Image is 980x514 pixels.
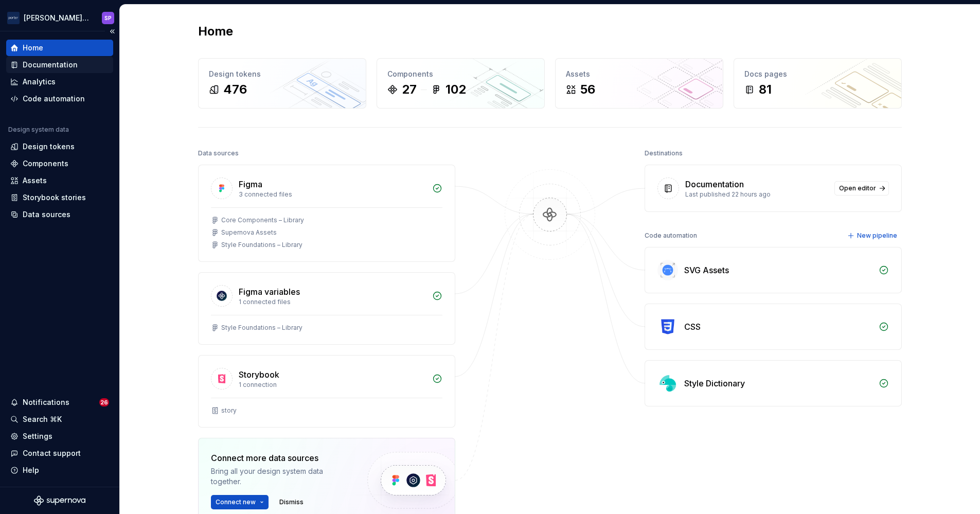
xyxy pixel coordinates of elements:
div: Help [23,465,39,475]
div: story [221,406,237,415]
div: Destinations [645,146,683,161]
button: Search ⌘K [6,411,113,428]
a: Assets56 [555,58,723,109]
div: Data sources [198,146,239,161]
div: [PERSON_NAME] Airlines [24,13,90,23]
div: 56 [580,81,595,98]
div: Assets [566,69,712,79]
div: Style Foundations – Library [221,241,302,249]
button: Help [6,462,113,478]
a: Assets [6,172,113,189]
div: Contact support [23,448,81,458]
a: Data sources [6,206,113,223]
button: New pipeline [844,228,902,243]
div: Analytics [23,77,56,87]
span: Open editor [839,184,876,192]
div: 102 [446,81,466,98]
div: Components [387,69,534,79]
h2: Home [198,23,233,40]
button: Connect new [211,495,269,509]
span: 26 [99,398,109,406]
div: 3 connected files [239,190,426,199]
a: Settings [6,428,113,445]
a: Documentation [6,57,113,73]
a: Components27102 [377,58,545,109]
a: Home [6,40,113,56]
div: Docs pages [744,69,891,79]
div: Figma [239,178,262,190]
a: Design tokens476 [198,58,366,109]
button: Collapse sidebar [105,24,119,39]
div: Core Components – Library [221,216,304,224]
a: Code automation [6,91,113,107]
button: [PERSON_NAME] AirlinesSP [2,7,117,29]
a: Analytics [6,74,113,90]
div: 476 [223,81,247,98]
div: Documentation [685,178,744,190]
div: Documentation [23,60,78,70]
div: SVG Assets [684,264,729,276]
div: Style Dictionary [684,377,745,389]
a: Components [6,155,113,172]
div: Design tokens [209,69,355,79]
div: Home [23,43,43,53]
div: 27 [402,81,417,98]
a: Figma3 connected filesCore Components – LibrarySupernova AssetsStyle Foundations – Library [198,165,455,262]
span: Dismiss [279,498,304,506]
div: Design system data [8,126,69,134]
div: Notifications [23,397,69,407]
div: Code automation [645,228,697,243]
span: New pipeline [857,232,897,240]
div: Last published 22 hours ago [685,190,828,199]
button: Contact support [6,445,113,462]
svg: Supernova Logo [34,495,85,506]
div: Style Foundations – Library [221,324,302,332]
div: Supernova Assets [221,228,277,237]
div: Assets [23,175,47,186]
div: Components [23,158,68,169]
a: Design tokens [6,138,113,155]
div: 1 connection [239,381,426,389]
a: Figma variables1 connected filesStyle Foundations – Library [198,272,455,345]
div: Search ⌘K [23,414,62,424]
div: 81 [759,81,772,98]
div: CSS [684,321,701,333]
button: Notifications26 [6,394,113,411]
div: SP [104,14,112,22]
a: Storybook stories [6,189,113,206]
div: 1 connected files [239,298,426,306]
img: f0306bc8-3074-41fb-b11c-7d2e8671d5eb.png [7,12,20,24]
a: Open editor [834,181,889,196]
div: Bring all your design system data together. [211,466,350,487]
button: Dismiss [275,495,308,509]
div: Storybook [239,368,279,381]
span: Connect new [216,498,256,506]
a: Storybook1 connectionstory [198,355,455,428]
div: Design tokens [23,141,75,152]
div: Data sources [23,209,70,220]
a: Docs pages81 [734,58,902,109]
div: Settings [23,431,52,441]
div: Code automation [23,94,85,104]
div: Storybook stories [23,192,86,203]
div: Connect more data sources [211,452,350,464]
div: Figma variables [239,286,300,298]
